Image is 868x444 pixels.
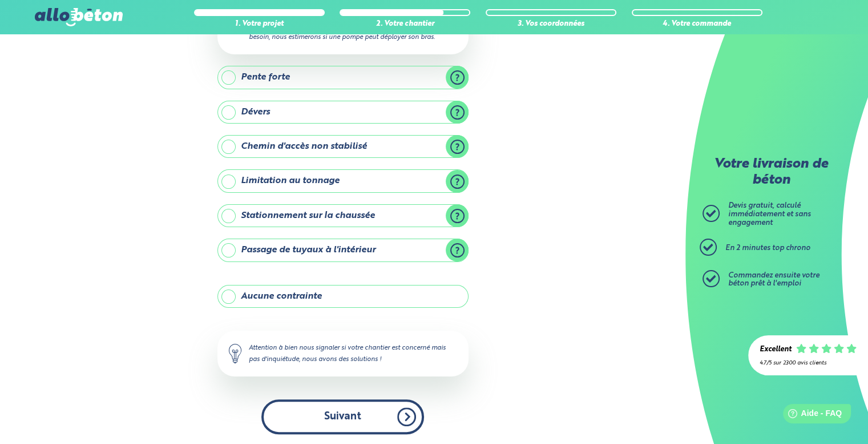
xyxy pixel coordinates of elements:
div: Attention à bien nous signaler si votre chantier est concerné mais pas d'inquiétude, nous avons d... [217,331,469,376]
span: Devis gratuit, calculé immédiatement et sans engagement [728,202,811,226]
div: 4.7/5 sur 2300 avis clients [760,360,857,366]
span: En 2 minutes top chrono [725,244,810,252]
div: 2. Votre chantier [340,20,470,29]
label: Dévers [217,101,469,124]
label: Limitation au tonnage [217,169,469,192]
div: 3. Vos coordonnées [486,20,616,29]
img: allobéton [35,8,123,26]
label: Chemin d'accès non stabilisé [217,135,469,158]
span: Commandez ensuite votre béton prêt à l'emploi [728,272,819,288]
label: Stationnement sur la chaussée [217,204,469,227]
p: Votre livraison de béton [705,157,837,188]
div: Excellent [760,346,792,354]
label: Passage de tuyaux à l'intérieur [217,239,469,261]
label: Aucune contrainte [217,285,469,308]
iframe: Help widget launcher [766,399,855,431]
label: Pente forte [217,66,469,89]
div: 1. Votre projet [194,20,325,29]
div: 4. Votre commande [632,20,762,29]
button: Suivant [261,399,424,434]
